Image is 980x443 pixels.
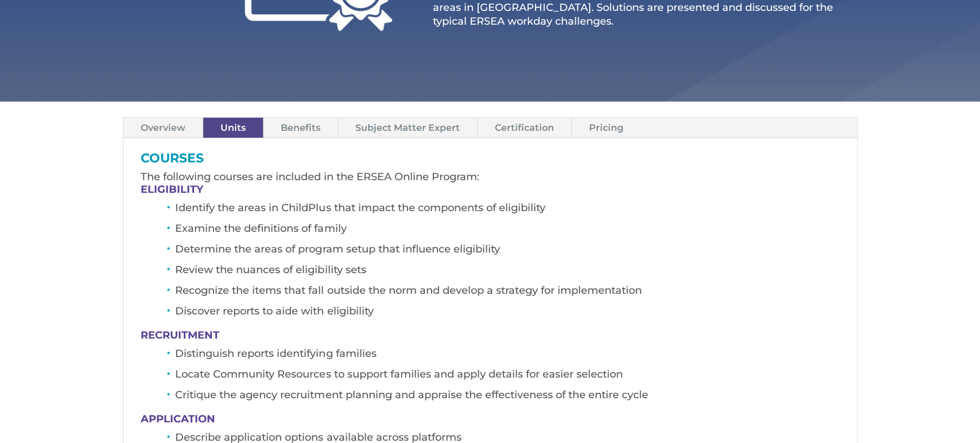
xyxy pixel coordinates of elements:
li: Examine the definitions of family [175,221,839,242]
li: Discover reports to aide with eligibility [175,304,839,324]
li: Distinguish reports identifying families [175,346,839,367]
a: Units [203,118,263,138]
li: Determine the areas of program setup that influence eligibility [175,242,839,262]
h4: ELIGIBILITY [141,184,840,200]
p: The following courses are included in the ERSEA Online Program: [141,170,840,184]
li: Locate Community Resources to support families and apply details for easier selection [175,367,839,387]
a: Pricing [572,118,641,138]
a: Subject Matter Expert [338,118,477,138]
li: Identify the areas in ChildPlus that impact the components of eligibility [175,200,839,221]
li: Recognize the items that fall outside the norm and develop a strategy for implementation [175,283,839,304]
a: Certification [478,118,571,138]
li: Review the nuances of eligibility sets [175,262,839,283]
li: Critique the agency recruitment planning and appraise the effectiveness of the entire cycle [175,387,839,408]
h3: COURSES [141,152,840,170]
h4: RECRUITMENT [141,330,840,346]
a: Benefits [264,118,338,138]
h4: APPLICATION [141,414,840,430]
a: Overview [123,118,203,138]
